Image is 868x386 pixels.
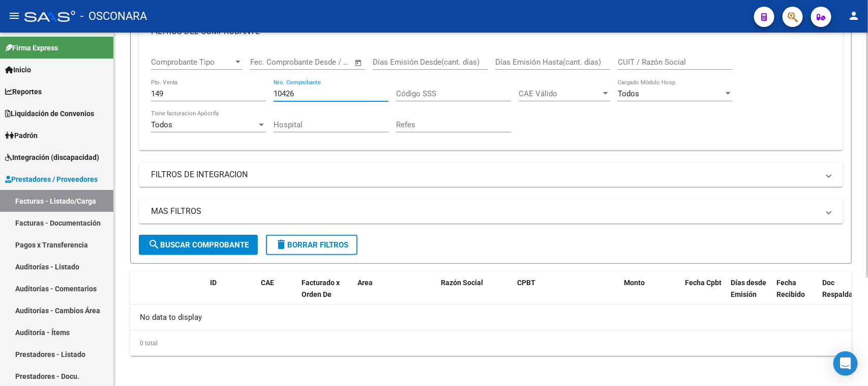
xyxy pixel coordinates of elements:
[822,279,868,298] span: Doc Respaldatoria
[5,86,42,97] span: Reportes
[8,10,20,22] mat-icon: menu
[357,279,373,287] span: Area
[257,272,297,317] datatable-header-cell: CAE
[353,57,365,69] button: Open calendar
[302,279,340,298] span: Facturado x Orden De
[685,279,722,287] span: Fecha Cpbt
[139,162,843,187] mat-expansion-panel-header: FILTROS DE INTEGRACION
[5,108,94,119] span: Liquidación de Convenios
[441,279,483,287] span: Razón Social
[139,235,258,255] button: Buscar Comprobante
[618,89,639,98] span: Todos
[206,272,257,317] datatable-header-cell: ID
[151,120,172,129] span: Todos
[772,272,818,317] datatable-header-cell: Fecha Recibido
[151,58,233,67] span: Comprobante Tipo
[727,272,772,317] datatable-header-cell: Días desde Emisión
[5,174,98,185] span: Prestadores / Proveedores
[5,130,38,141] span: Padrón
[80,5,147,27] span: - OSCONARA
[275,238,287,251] mat-icon: delete
[148,238,160,251] mat-icon: search
[624,279,645,287] span: Monto
[151,169,819,180] mat-panel-title: FILTROS DE INTEGRACION
[261,279,274,287] span: CAE
[210,279,217,287] span: ID
[513,272,620,317] datatable-header-cell: CPBT
[353,272,422,317] datatable-header-cell: Area
[151,206,819,217] mat-panel-title: MAS FILTROS
[130,305,852,330] div: No data to display
[5,42,58,53] span: Firma Express
[519,89,601,98] span: CAE Válido
[681,272,727,317] datatable-header-cell: Fecha Cpbt
[139,48,843,150] div: FILTROS DEL COMPROBANTE
[848,10,860,22] mat-icon: person
[776,279,805,298] span: Fecha Recibido
[5,64,31,75] span: Inicio
[301,58,350,67] input: Fecha fin
[250,58,291,67] input: Fecha inicio
[620,272,681,317] datatable-header-cell: Monto
[833,351,858,376] div: Open Intercom Messenger
[5,152,99,163] span: Integración (discapacidad)
[130,330,852,356] div: 0 total
[437,272,513,317] datatable-header-cell: Razón Social
[275,240,348,250] span: Borrar Filtros
[517,279,535,287] span: CPBT
[148,240,249,250] span: Buscar Comprobante
[731,279,766,298] span: Días desde Emisión
[297,272,353,317] datatable-header-cell: Facturado x Orden De
[139,199,843,224] mat-expansion-panel-header: MAS FILTROS
[266,235,357,255] button: Borrar Filtros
